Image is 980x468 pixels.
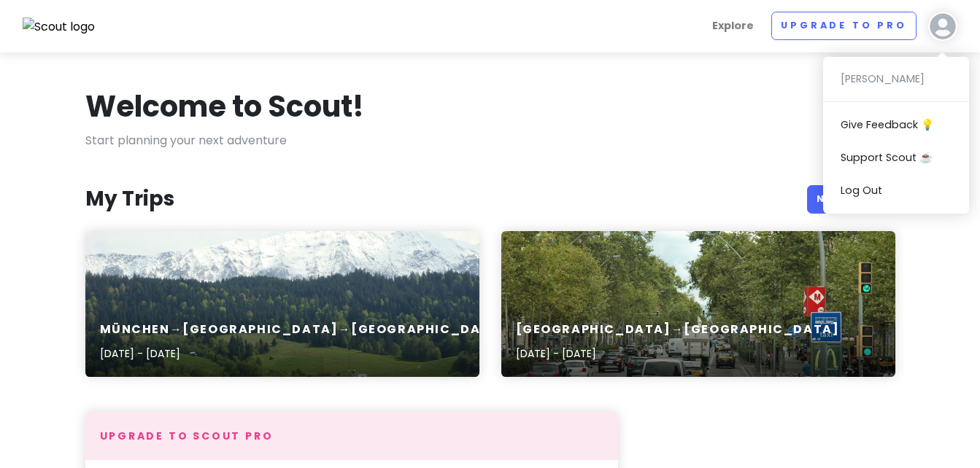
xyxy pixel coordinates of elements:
[100,429,603,442] h4: Upgrade to Scout Pro
[85,231,479,377] a: forest with mountain backgroundMünchen→[GEOGRAPHIC_DATA]→[GEOGRAPHIC_DATA][DATE] - [DATE]
[85,87,364,125] h1: Welcome to Scout!
[85,131,895,150] p: Start planning your next adventure
[100,322,507,338] h6: München→[GEOGRAPHIC_DATA]→[GEOGRAPHIC_DATA]
[928,12,957,41] img: User profile
[771,12,917,40] a: Upgrade to Pro
[823,141,969,174] a: Support Scout ☕️
[100,346,507,362] p: [DATE] - [DATE]
[516,346,840,362] p: [DATE] - [DATE]
[823,174,969,207] a: Log Out
[516,322,840,338] h6: [GEOGRAPHIC_DATA]→[GEOGRAPHIC_DATA]
[23,17,96,36] img: Scout logo
[807,185,895,214] a: New Trip
[501,231,895,377] a: a busy street with cars and people[GEOGRAPHIC_DATA]→[GEOGRAPHIC_DATA][DATE] - [DATE]
[823,108,969,141] a: Give Feedback 💡
[85,186,174,212] h3: My Trips
[706,12,760,40] a: Explore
